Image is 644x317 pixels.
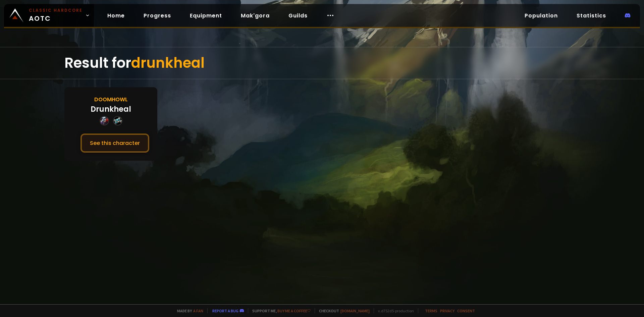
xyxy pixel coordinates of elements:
span: Made by [173,308,203,313]
a: Population [519,9,563,22]
div: Result for [64,47,580,79]
a: Guilds [283,9,313,22]
a: Home [102,9,130,22]
a: Equipment [184,9,227,22]
a: Privacy [440,308,454,313]
a: Statistics [571,9,611,22]
a: Consent [457,308,475,313]
button: See this character [80,134,149,153]
div: Drunkheal [91,104,131,115]
span: Checkout [315,308,370,313]
a: Report a bug [212,308,238,313]
span: v. d752d5 - production [374,308,414,313]
span: drunkheal [131,53,205,73]
span: Support me, [248,308,311,313]
a: Terms [425,308,437,313]
a: a fan [193,308,203,313]
small: Classic Hardcore [29,7,83,13]
a: [DOMAIN_NAME] [340,308,370,313]
div: Doomhowl [94,95,128,104]
a: Progress [138,9,176,22]
a: Classic HardcoreAOTC [4,4,94,27]
a: Buy me a coffee [277,308,311,313]
a: Mak'gora [235,9,275,22]
span: AOTC [29,7,83,23]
